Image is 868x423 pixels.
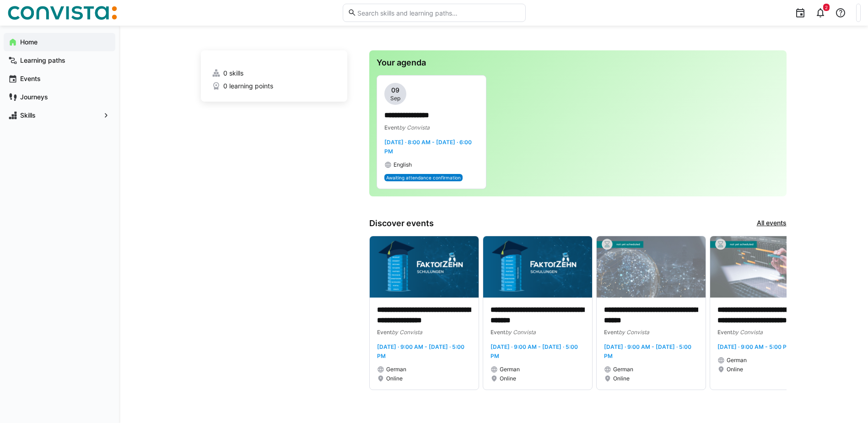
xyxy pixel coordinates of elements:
[613,366,633,373] span: German
[399,124,430,131] span: by Convista
[491,329,505,336] span: Event
[710,236,819,298] img: image
[597,236,706,298] img: image
[386,366,406,373] span: German
[500,366,520,373] span: German
[384,139,472,155] span: [DATE] · 8:00 AM - [DATE] · 6:00 PM
[223,69,243,78] span: 0 skills
[727,366,743,373] span: Online
[390,95,400,102] span: Sep
[384,124,399,131] span: Event
[386,175,461,180] span: Awaiting attendance confirmation
[369,218,434,228] h3: Discover events
[500,375,516,382] span: Online
[825,5,828,10] span: 2
[604,329,619,336] span: Event
[619,329,649,336] span: by Convista
[212,69,336,78] a: 0 skills
[392,329,422,336] span: by Convista
[377,329,392,336] span: Event
[757,218,787,228] a: All events
[717,343,792,350] span: [DATE] · 9:00 AM - 5:00 PM
[613,375,630,382] span: Online
[391,86,399,95] span: 09
[604,343,691,359] span: [DATE] · 9:00 AM - [DATE] · 5:00 PM
[377,58,779,68] h3: Your agenda
[386,375,403,382] span: Online
[483,236,592,298] img: image
[394,161,412,168] span: English
[491,343,578,359] span: [DATE] · 9:00 AM - [DATE] · 5:00 PM
[732,329,763,336] span: by Convista
[223,81,273,91] span: 0 learning points
[727,357,747,364] span: German
[717,329,732,336] span: Event
[377,343,464,359] span: [DATE] · 9:00 AM - [DATE] · 5:00 PM
[370,236,479,298] img: image
[505,329,536,336] span: by Convista
[356,9,520,17] input: Search skills and learning paths…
